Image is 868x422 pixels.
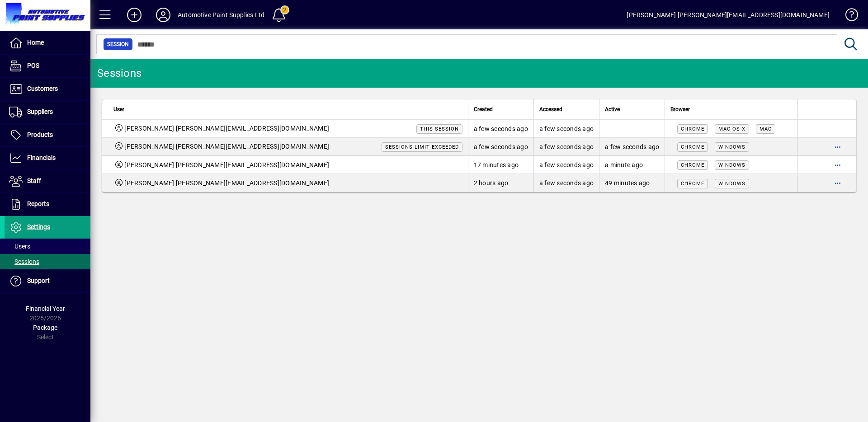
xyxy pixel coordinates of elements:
span: Sessions [9,258,39,265]
button: Add [120,7,149,23]
span: Chrome [681,162,704,168]
td: 49 minutes ago [599,174,665,192]
span: Settings [27,223,50,230]
span: Chrome [681,181,704,187]
span: Chrome [681,126,704,132]
span: Browser [670,104,690,114]
div: Mozilla/5.0 (Windows NT 10.0; Win64; x64) AppleWebKit/537.36 (KHTML, like Gecko) Chrome/139.0.0.0... [670,160,792,169]
button: Profile [149,7,178,23]
span: Sessions limit exceeded [385,144,459,150]
a: Products [5,124,90,146]
a: Customers [5,78,90,100]
td: a few seconds ago [533,174,599,192]
a: Home [5,32,90,54]
a: Suppliers [5,101,90,123]
span: Windows [718,181,745,187]
td: a few seconds ago [533,120,599,138]
span: Products [27,131,53,138]
a: Support [5,270,90,292]
span: Suppliers [27,108,53,115]
button: More options [830,158,845,172]
a: Financials [5,147,90,169]
span: Support [27,277,50,284]
span: Home [27,39,44,46]
span: Reports [27,200,49,207]
span: [PERSON_NAME] [PERSON_NAME][EMAIL_ADDRESS][DOMAIN_NAME] [124,178,329,188]
span: Active [605,104,620,114]
div: Mozilla/5.0 (Macintosh; Intel Mac OS X 10_15_7) AppleWebKit/537.36 (KHTML, like Gecko) Chrome/139... [670,124,792,133]
a: Users [5,239,90,254]
div: Mozilla/5.0 (Windows NT 10.0; Win64; x64) AppleWebKit/537.36 (KHTML, like Gecko) Chrome/139.0.0.0... [670,178,792,188]
a: POS [5,55,90,77]
td: a few seconds ago [599,138,665,156]
span: User [113,104,124,114]
div: Mozilla/5.0 (Windows NT 10.0; Win64; x64) AppleWebKit/537.36 (KHTML, like Gecko) Chrome/139.0.0.0... [670,142,792,151]
span: Mac OS X [718,126,745,132]
span: Session [107,40,129,49]
span: Accessed [539,104,562,114]
a: Staff [5,170,90,192]
span: Windows [718,144,745,150]
span: Windows [718,162,745,168]
a: Knowledge Base [839,2,857,31]
span: Created [474,104,493,114]
span: Users [9,243,30,250]
span: [PERSON_NAME] [PERSON_NAME][EMAIL_ADDRESS][DOMAIN_NAME] [124,124,329,133]
td: a few seconds ago [533,156,599,174]
td: a few seconds ago [468,120,533,138]
span: Financials [27,154,56,161]
a: Sessions [5,254,90,269]
div: [PERSON_NAME] [PERSON_NAME][EMAIL_ADDRESS][DOMAIN_NAME] [627,8,830,22]
span: Staff [27,177,41,184]
span: Package [33,324,57,331]
td: a few seconds ago [533,138,599,156]
div: Sessions [97,66,142,80]
span: [PERSON_NAME] [PERSON_NAME][EMAIL_ADDRESS][DOMAIN_NAME] [124,160,329,169]
span: Mac [759,126,772,132]
a: Reports [5,193,90,216]
span: POS [27,62,39,69]
td: 17 minutes ago [468,156,533,174]
span: Chrome [681,144,704,150]
button: More options [830,140,845,154]
span: This session [420,126,459,132]
div: Automotive Paint Supplies Ltd [178,8,264,22]
span: [PERSON_NAME] [PERSON_NAME][EMAIL_ADDRESS][DOMAIN_NAME] [124,142,329,151]
span: Customers [27,85,58,92]
button: More options [830,176,845,190]
span: Financial Year [26,305,65,312]
td: a few seconds ago [468,138,533,156]
td: 2 hours ago [468,174,533,192]
td: a minute ago [599,156,665,174]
